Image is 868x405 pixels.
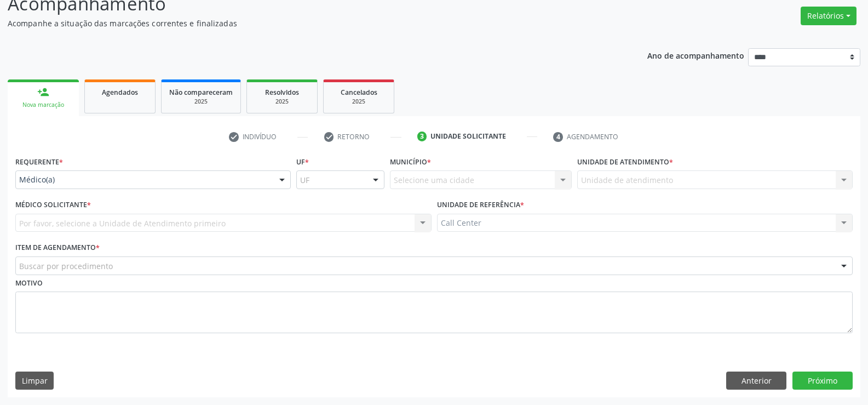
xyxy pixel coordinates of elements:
label: Unidade de referência [437,197,524,214]
p: Ano de acompanhamento [647,48,744,62]
button: Relatórios [801,7,856,25]
span: Resolvidos [265,88,299,97]
label: Médico Solicitante [15,197,91,214]
button: Limpar [15,372,54,390]
p: Acompanhe a situação das marcações correntes e finalizadas [8,18,605,29]
label: Município [390,153,431,170]
div: 2025 [169,98,233,106]
span: Cancelados [341,88,377,97]
div: 2025 [255,98,309,106]
div: Nova marcação [15,101,71,109]
div: 3 [417,132,427,141]
div: Unidade solicitante [430,132,506,141]
span: Buscar por procedimento [19,260,113,272]
div: 2025 [331,98,386,106]
button: Anterior [726,372,786,390]
span: Médico(a) [19,174,268,185]
label: Motivo [15,275,43,292]
span: Não compareceram [169,88,233,97]
div: person_add [37,86,49,98]
label: Unidade de atendimento [577,153,673,170]
label: Item de agendamento [15,239,100,256]
span: Agendados [102,88,138,97]
span: UF [300,174,309,186]
button: Próximo [792,372,853,390]
label: UF [296,153,309,170]
label: Requerente [15,153,63,170]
